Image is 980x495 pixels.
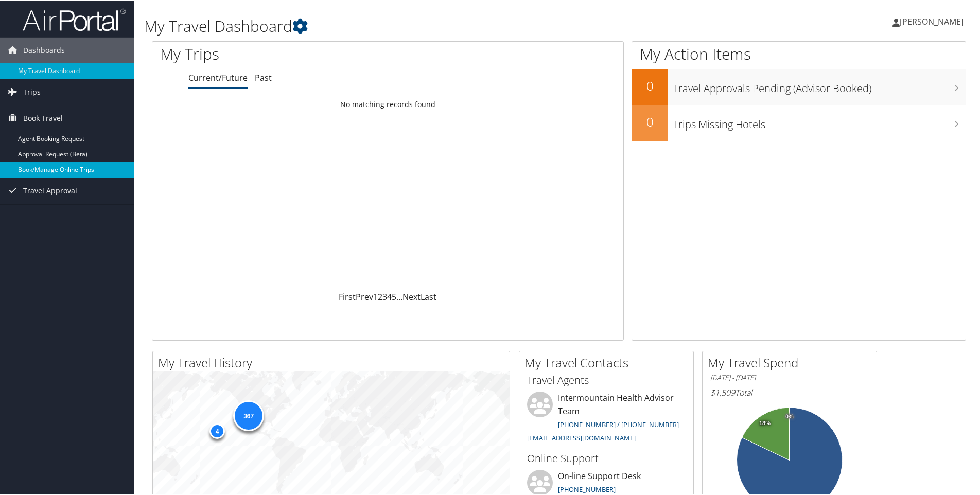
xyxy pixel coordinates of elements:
tspan: 18% [759,419,771,426]
h1: My Travel Dashboard [144,14,697,36]
a: 1 [373,290,378,302]
h2: My Travel Contacts [524,353,693,370]
a: 3 [382,290,387,302]
h3: Trips Missing Hotels [673,111,966,131]
a: 0Travel Approvals Pending (Advisor Booked) [632,68,966,104]
a: Past [255,71,272,82]
h3: Travel Approvals Pending (Advisor Booked) [673,75,966,95]
li: Intermountain Health Advisor Team [522,391,691,446]
h2: 0 [632,76,668,94]
span: … [396,290,402,302]
h2: 0 [632,112,668,130]
div: 367 [233,399,264,430]
img: airportal-logo.png [23,7,126,31]
span: $1,509 [710,386,735,397]
span: [PERSON_NAME] [900,15,964,26]
div: 4 [209,422,225,437]
a: [PHONE_NUMBER] / [PHONE_NUMBER] [558,419,679,428]
h3: Online Support [527,450,686,465]
a: Next [402,290,421,302]
a: First [339,290,356,302]
a: Prev [356,290,373,302]
a: Current/Future [188,71,248,82]
span: Trips [23,78,41,104]
span: Dashboards [23,37,65,62]
a: Last [421,290,436,302]
h3: Travel Agents [527,372,686,386]
h1: My Action Items [632,42,966,64]
h1: My Trips [160,42,419,64]
span: Travel Approval [23,177,77,203]
td: No matching records found [152,94,623,113]
a: 4 [387,290,392,302]
h6: Total [710,386,869,397]
a: 2 [378,290,382,302]
span: Book Travel [23,104,63,130]
tspan: 0% [785,413,794,419]
h2: My Travel History [158,353,510,370]
h2: My Travel Spend [708,353,877,370]
h6: [DATE] - [DATE] [710,372,869,382]
a: [PHONE_NUMBER] [558,484,616,493]
a: 0Trips Missing Hotels [632,104,966,140]
a: [PERSON_NAME] [892,5,974,36]
a: 5 [392,290,396,302]
a: [EMAIL_ADDRESS][DOMAIN_NAME] [527,432,636,441]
